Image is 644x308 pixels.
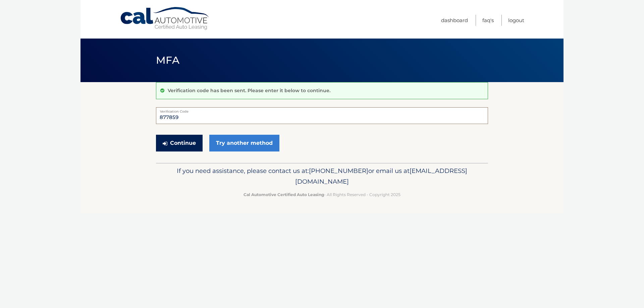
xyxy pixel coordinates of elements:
[295,167,467,185] span: [EMAIL_ADDRESS][DOMAIN_NAME]
[482,15,494,26] a: FAQ's
[120,7,210,30] a: Cal Automotive
[309,167,368,175] span: [PHONE_NUMBER]
[244,192,324,197] strong: Cal Automotive Certified Auto Leasing
[508,15,524,26] a: Logout
[156,107,488,124] input: Verification Code
[160,166,484,187] p: If you need assistance, please contact us at: or email us at
[156,135,203,151] button: Continue
[209,135,279,151] a: Try another method
[156,54,179,66] span: MFA
[160,191,484,198] p: - All Rights Reserved - Copyright 2025
[168,87,330,94] p: Verification code has been sent. Please enter it below to continue.
[156,107,488,113] label: Verification Code
[441,15,468,26] a: Dashboard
